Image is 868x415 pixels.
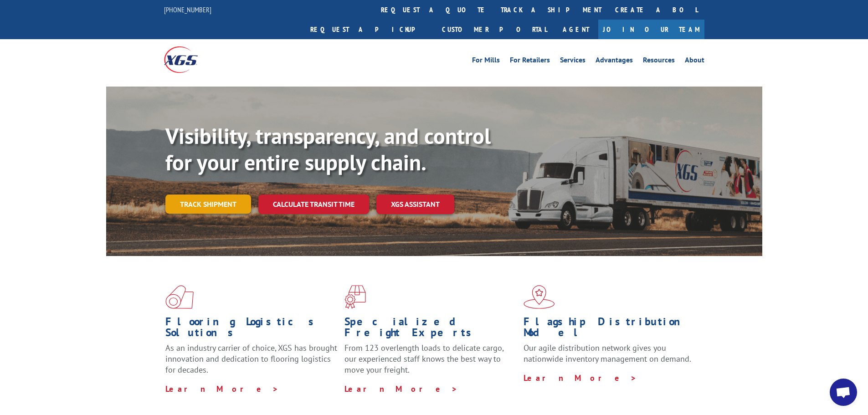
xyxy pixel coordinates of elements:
[524,343,691,364] span: Our agile distribution network gives you nationwide inventory management on demand.
[598,20,704,39] a: Join Our Team
[303,20,435,39] a: Request a pickup
[560,56,586,67] a: Services
[344,285,366,309] img: xgs-icon-focused-on-flooring-red
[165,285,194,309] img: xgs-icon-total-supply-chain-intelligence-red
[258,195,369,214] a: Calculate transit time
[830,379,857,406] a: Open chat
[165,316,338,343] h1: Flooring Logistics Solutions
[165,195,251,214] a: Track shipment
[643,56,675,67] a: Resources
[344,316,517,343] h1: Specialized Freight Experts
[596,56,633,67] a: Advantages
[435,20,554,39] a: Customer Portal
[344,343,517,383] p: From 123 overlength loads to delicate cargo, our experienced staff knows the best way to move you...
[685,56,704,67] a: About
[472,56,500,67] a: For Mills
[510,56,550,67] a: For Retailers
[376,195,454,214] a: XGS ASSISTANT
[344,384,458,394] a: Learn More >
[164,5,211,14] a: [PHONE_NUMBER]
[165,343,337,375] span: As an industry carrier of choice, XGS has brought innovation and dedication to flooring logistics...
[524,316,696,343] h1: Flagship Distribution Model
[165,384,279,394] a: Learn More >
[554,20,598,39] a: Agent
[524,285,555,309] img: xgs-icon-flagship-distribution-model-red
[165,122,491,176] b: Visibility, transparency, and control for your entire supply chain.
[524,373,637,383] a: Learn More >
